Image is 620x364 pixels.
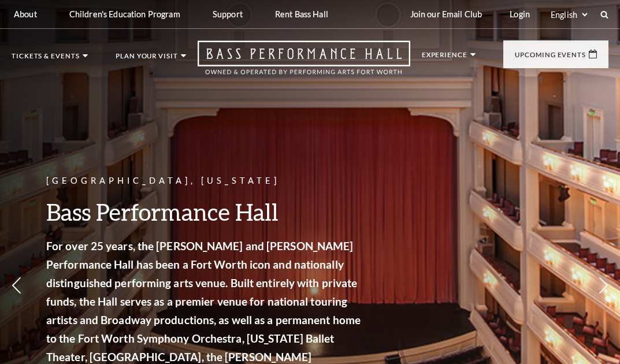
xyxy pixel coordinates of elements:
[116,53,178,65] p: Plan Your Visit
[515,51,586,64] p: Upcoming Events
[422,51,467,64] p: Experience
[69,9,180,19] p: Children's Education Program
[14,9,37,19] p: About
[46,174,364,188] p: [GEOGRAPHIC_DATA], [US_STATE]
[213,9,243,19] p: Support
[548,9,589,20] select: Select:
[12,53,80,65] p: Tickets & Events
[46,197,364,226] h3: Bass Performance Hall
[275,9,328,19] p: Rent Bass Hall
